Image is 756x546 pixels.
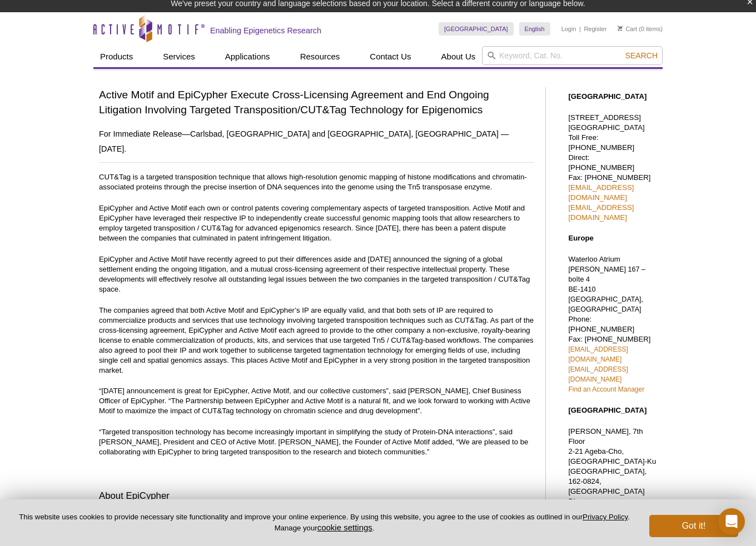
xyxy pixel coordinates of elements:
[99,305,534,375] p: The companies agreed that both Active Motif and EpiCypher’s IP are equally valid, and that both s...
[99,386,534,416] p: “[DATE] announcement is great for EpiCypher, Active Motif, and our collective customers”, said [P...
[435,46,483,67] a: About Us
[18,512,631,533] p: This website uses cookies to provide necessary site functionality and improve your online experie...
[618,22,663,36] li: (0 items)
[568,266,645,313] span: [PERSON_NAME] 167 – boîte 4 BE-1410 [GEOGRAPHIC_DATA], [GEOGRAPHIC_DATA]
[99,489,534,503] h3: About EpiCypher
[568,92,646,101] strong: [GEOGRAPHIC_DATA]
[625,51,658,60] span: Search
[210,26,321,36] h2: Enabling Epigenetics Research
[99,87,534,118] h1: Active Motif and EpiCypher Execute Cross-Licensing Agreement and End Ongoing Litigation Involving...
[583,513,628,521] a: Privacy Policy
[649,515,738,537] button: Got it!
[99,203,534,243] p: EpiCypher and Active Motif each own or control patents covering complementary aspects of targeted...
[568,385,644,393] a: Find an Account Manager
[156,46,202,67] a: Services
[568,203,634,222] a: [EMAIL_ADDRESS][DOMAIN_NAME]
[568,113,657,223] p: [STREET_ADDRESS] [GEOGRAPHIC_DATA] Toll Free: [PHONE_NUMBER] Direct: [PHONE_NUMBER] Fax: [PHONE_N...
[294,46,347,67] a: Resources
[99,254,534,294] p: EpiCypher and Active Motif have recently agreed to put their differences aside and [DATE] announc...
[568,254,657,394] p: Waterloo Atrium Phone: [PHONE_NUMBER] Fax: [PHONE_NUMBER]
[568,345,628,363] a: [EMAIL_ADDRESS][DOMAIN_NAME]
[622,51,661,61] button: Search
[99,172,534,192] p: CUT&Tag is a targeted transposition technique that allows high-resolution genomic mapping of hist...
[618,25,637,33] a: Cart
[93,46,140,67] a: Products
[718,508,745,535] div: Open Intercom Messenger
[482,46,663,65] input: Keyword, Cat. No.
[317,523,372,532] button: cookie settings
[561,25,576,33] a: Login
[99,127,534,157] h2: For Immediate Release—Carlsbad, [GEOGRAPHIC_DATA] and [GEOGRAPHIC_DATA], [GEOGRAPHIC_DATA] —[DATE].
[363,46,417,67] a: Contact Us
[568,183,634,202] a: [EMAIL_ADDRESS][DOMAIN_NAME]
[439,22,514,36] a: [GEOGRAPHIC_DATA]
[618,26,623,31] img: Your Cart
[568,365,628,383] a: [EMAIL_ADDRESS][DOMAIN_NAME]
[568,406,646,414] strong: [GEOGRAPHIC_DATA]
[584,25,606,33] a: Register
[579,22,581,36] li: |
[218,46,277,67] a: Applications
[568,234,593,242] strong: Europe
[99,427,534,457] p: “Targeted transposition technology has become increasingly important in simplifying the study of ...
[519,22,550,36] a: English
